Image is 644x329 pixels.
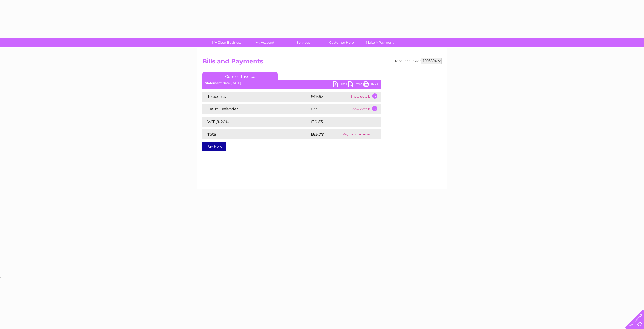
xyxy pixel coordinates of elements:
[202,58,442,67] h2: Bills and Payments
[348,81,363,89] a: CSV
[311,132,324,137] strong: £63.77
[202,104,309,114] td: Fraud Defender
[395,58,442,64] div: Account number
[207,132,218,137] strong: Total
[349,92,381,102] td: Show details
[321,38,362,47] a: Customer Help
[283,38,324,47] a: Services
[202,81,381,85] div: [DATE]
[202,92,309,102] td: Telecoms
[363,81,378,89] a: Print
[202,72,278,80] a: Current Invoice
[206,38,248,47] a: My Clear Business
[333,81,348,89] a: PDF
[244,38,286,47] a: My Account
[309,92,349,102] td: £49.63
[359,38,400,47] a: Make A Payment
[349,104,381,114] td: Show details
[309,117,370,127] td: £10.63
[202,117,309,127] td: VAT @ 20%
[309,104,349,114] td: £3.51
[205,81,231,85] b: Statement Date:
[202,142,226,151] a: Pay Here
[333,129,381,139] td: Payment received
